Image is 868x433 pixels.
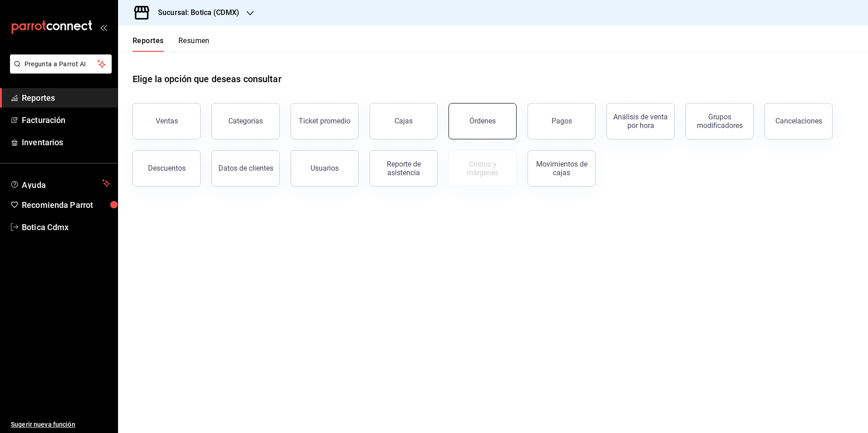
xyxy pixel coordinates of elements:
[552,117,572,125] div: Pagos
[22,92,110,104] span: Reportes
[395,116,413,127] div: Cajas
[454,160,511,177] div: Costos y márgenes
[22,221,110,233] span: Botica Cdmx
[533,160,590,177] div: Movimientos de cajas
[212,150,280,187] button: Datos de clientes
[775,117,822,125] div: Cancelaciones
[133,36,210,52] div: navigation tabs
[156,117,178,125] div: Ventas
[151,7,239,18] h3: Sucursal: Botica (CDMX)
[25,59,98,69] span: Pregunta a Parrot AI
[133,150,201,187] button: Descuentos
[528,150,596,187] button: Movimientos de cajas
[375,160,432,177] div: Reporte de asistencia
[291,103,359,139] button: Ticket promedio
[178,36,210,52] button: Resumen
[370,103,438,139] a: Cajas
[212,103,280,139] button: Categorías
[148,164,186,172] div: Descuentos
[22,199,110,211] span: Recomienda Parrot
[764,103,833,139] button: Cancelaciones
[228,117,263,125] div: Categorías
[291,150,359,187] button: Usuarios
[218,164,273,172] div: Datos de clientes
[612,113,669,130] div: Análisis de venta por hora
[469,117,496,125] div: Órdenes
[133,36,164,52] button: Reportes
[449,150,517,187] button: Contrata inventarios para ver este reporte
[133,103,201,139] button: Ventas
[100,24,107,31] button: open_drawer_menu
[370,150,438,187] button: Reporte de asistencia
[22,114,110,126] span: Facturación
[11,420,110,429] span: Sugerir nueva función
[311,164,339,172] div: Usuarios
[691,113,748,130] div: Grupos modificadores
[528,103,596,139] button: Pagos
[10,54,112,74] button: Pregunta a Parrot AI
[22,178,99,189] span: Ayuda
[449,103,517,139] button: Órdenes
[22,136,110,148] span: Inventarios
[133,72,281,86] h1: Elige la opción que deseas consultar
[299,117,350,125] div: Ticket promedio
[686,103,754,139] button: Grupos modificadores
[607,103,675,139] button: Análisis de venta por hora
[6,66,112,75] a: Pregunta a Parrot AI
